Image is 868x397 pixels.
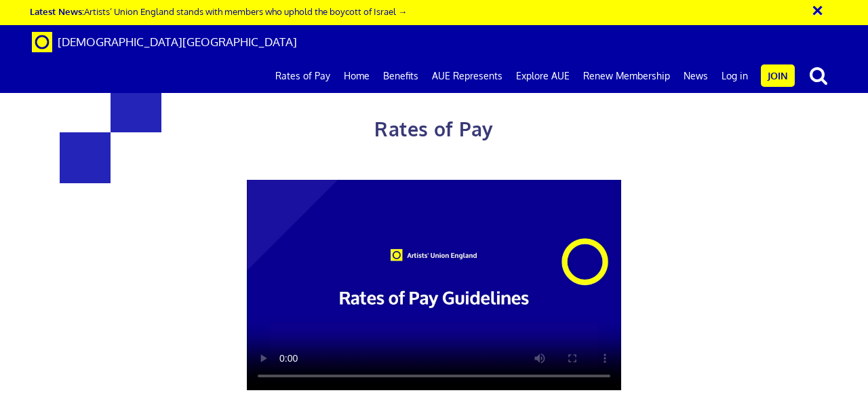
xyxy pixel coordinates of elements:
[797,61,840,90] button: search
[30,5,84,17] strong: Latest News:
[425,59,509,93] a: AUE Represents
[576,59,677,93] a: Renew Membership
[30,5,407,17] a: Latest News:Artists’ Union England stands with members who uphold the boycott of Israel →
[376,59,425,93] a: Benefits
[22,25,307,59] a: Brand [DEMOGRAPHIC_DATA][GEOGRAPHIC_DATA]
[715,59,755,93] a: Log in
[269,59,337,93] a: Rates of Pay
[509,59,576,93] a: Explore AUE
[374,117,493,141] span: Rates of Pay
[58,35,297,49] span: [DEMOGRAPHIC_DATA][GEOGRAPHIC_DATA]
[677,59,715,93] a: News
[337,59,376,93] a: Home
[761,64,795,87] a: Join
